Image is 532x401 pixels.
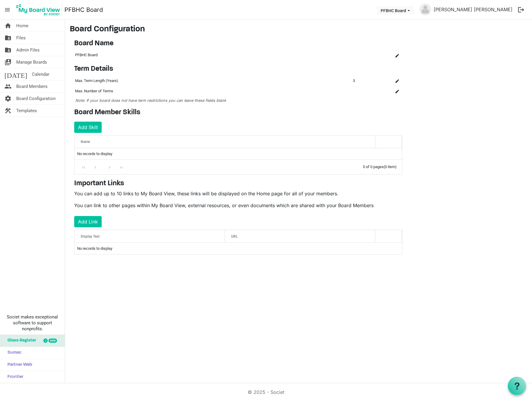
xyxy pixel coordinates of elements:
[106,163,113,171] div: Go to next page
[231,234,238,239] span: URL
[81,140,90,144] span: Name
[74,86,352,96] td: Max. Number of Terms column header Name
[74,190,402,197] p: You can add up to 10 links to My Board View, these links will be displayed on the Home page for a...
[91,163,99,171] div: Go to previous page
[376,86,402,96] td: is Command column column header
[81,234,100,239] span: Display Text
[382,50,402,60] td: is Command column column header
[74,76,352,86] td: Max. Term Length (Years) column header Name
[70,25,527,35] h3: Board Configuration
[48,339,57,343] div: new
[14,2,64,17] a: My Board View Logo
[363,165,384,169] span: 0 of 0 pages
[384,165,397,169] span: (0 item)
[74,202,402,209] p: You can link to other pages within My Board View, external resources, or even documents which are...
[74,108,402,117] h4: Board Member Skills
[4,347,21,359] span: Sumac
[74,148,402,160] td: No records to display
[3,314,62,332] span: Societ makes exceptional software to support nonprofits.
[32,68,49,80] span: Calendar
[117,163,125,171] div: Go to last page
[393,77,401,85] button: Edit
[80,163,88,171] div: Go to first page
[419,4,431,15] img: no-profile-picture.svg
[14,2,62,17] img: My Board View Logo
[16,20,28,32] span: Home
[74,122,102,133] button: Add Skill
[4,20,12,32] span: home
[74,243,402,254] td: No records to display
[16,44,40,56] span: Admin Files
[75,98,226,103] span: Note: If your board does not have term restrictions you can leave these fields blank
[363,160,402,173] div: 0 of 0 pages (0 item)
[4,68,27,80] span: [DATE]
[352,76,376,86] td: 3 column header Name
[16,80,48,92] span: Board Members
[377,6,414,15] button: PFBHC Board dropdownbutton
[74,50,382,60] td: PFBHC Board column header Name
[4,105,12,117] span: construction
[64,4,103,16] a: PFBHC Board
[74,179,402,188] h4: Important Links
[74,39,402,48] h4: Board Name
[4,32,12,44] span: folder_shared
[74,65,402,73] h4: Term Details
[4,359,32,371] span: Partner Web
[376,76,402,86] td: is Command column column header
[2,4,13,15] span: menu
[16,32,26,44] span: Files
[16,93,56,104] span: Board Configuration
[4,371,23,383] span: Frontier
[16,56,47,68] span: Manage Boards
[515,4,527,16] button: logout
[4,335,36,347] span: Glass Register
[4,80,12,92] span: people
[352,86,376,96] td: column header Name
[4,93,12,104] span: settings
[393,51,401,59] button: Edit
[16,105,37,117] span: Templates
[431,4,515,15] a: [PERSON_NAME] [PERSON_NAME]
[4,44,12,56] span: folder_shared
[74,216,102,227] button: Add Link
[4,56,12,68] span: switch_account
[393,87,401,95] button: Edit
[248,389,284,395] a: © 2025 - Societ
